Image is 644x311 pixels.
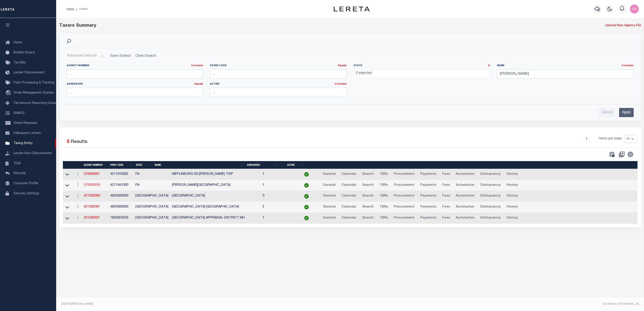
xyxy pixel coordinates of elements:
[261,213,294,224] td: 1
[440,215,452,222] a: Fees
[261,169,294,180] td: 1
[13,51,35,54] span: Bulletin Board
[377,204,390,211] a: TBRs
[497,70,634,79] input: ...
[377,171,390,178] a: TBRs
[360,182,376,189] a: Search
[440,182,452,189] a: Fees
[108,191,134,202] td: 4820500000
[67,64,203,68] label: Agency Number
[134,180,170,191] td: PA
[599,108,615,117] input: Cancel
[84,173,100,176] a: 370600601
[13,61,26,64] span: Tax Bills
[108,169,134,180] td: 4211916002
[321,204,338,211] a: General
[210,88,347,97] input: ...
[377,182,390,189] a: TBRs
[13,71,45,74] span: Lender Disbursement
[478,182,503,189] a: Delinquency
[619,108,634,117] input: Apply
[153,161,245,169] th: Name: activate to sort column ascending
[321,182,338,189] a: General
[210,82,347,86] label: Active
[360,171,376,178] a: Search
[321,171,338,178] a: General
[360,204,376,211] a: Search
[392,182,417,189] a: Procurement
[392,215,417,222] a: Procurement
[321,215,338,222] a: General
[13,142,33,145] span: Taxing Entity
[67,82,203,86] label: Assessors
[630,4,639,13] img: svg+xml;base64,PHN2ZyB4bWxucz0iaHR0cDovL3d3dy53My5vcmcvMjAwMC9zdmciIHBvaW50ZXItZXZlbnRzPSJub25lIi...
[108,213,134,224] td: 7803025256
[134,169,170,180] td: PA
[74,7,88,11] li: Taxers
[84,184,100,187] a: 370600206
[13,41,22,44] span: Home
[245,161,280,169] th: Assessors: activate to sort column ascending
[261,202,294,213] td: 2
[13,172,26,175] span: Refunds
[488,64,490,67] a: In
[340,215,358,222] a: Calendar
[13,102,57,105] span: Tax Amount Reporting Queue
[440,204,452,211] a: Fees
[418,193,438,200] a: Payments
[321,193,338,200] a: General
[599,136,622,141] span: Items per page
[340,193,358,200] a: Calendar
[392,204,417,211] a: Procurement
[66,8,74,10] a: Home
[304,172,309,177] img: check-icon-green.svg
[334,7,370,11] img: logo-dark.svg
[210,70,347,79] input: ...
[194,83,203,85] a: Equals
[505,171,520,178] a: History
[505,193,520,200] a: History
[454,204,476,211] a: Automation
[134,213,170,224] td: [GEOGRAPHIC_DATA]
[261,191,294,202] td: 0
[340,204,358,211] a: Calendar
[67,52,104,60] button: Advanced Search
[304,183,309,188] img: check-icon-green.svg
[170,169,261,180] td: MIFFLINBURG SD/[PERSON_NAME] TWP
[338,64,347,67] a: Equals
[478,193,503,200] a: Delinquency
[108,202,134,213] td: 4820580000
[59,22,494,29] div: Taxers Summary
[304,216,309,220] img: check-icon-green.svg
[134,191,170,202] td: [GEOGRAPHIC_DATA]
[418,171,438,178] a: Payments
[355,71,373,76] li: 0 selected
[13,132,41,135] span: Delinquent Letters
[170,213,261,224] td: [GEOGRAPHIC_DATA] APPRAISAL DISTRICT MH
[13,91,54,94] span: Order Management System
[280,161,306,169] th: Active: activate to sort column ascending
[84,194,100,197] a: 421030000
[67,70,203,79] input: ...
[418,215,438,222] a: Payments
[13,182,38,185] span: Customer Profile
[440,193,452,200] a: Fees
[454,171,476,178] a: Automation
[13,192,39,195] span: Security Settings
[13,122,37,125] span: Check Requests
[210,64,347,68] label: Payee Code
[71,138,87,146] label: Results
[605,23,641,28] a: Upload New Agency File
[13,81,54,84] span: Pymt Processing & Tracking
[13,112,24,115] span: SNAPQ
[418,182,438,189] a: Payments
[84,205,100,208] a: 421032001
[82,161,108,169] th: Agency Number: activate to sort column ascending
[377,193,390,200] a: TBRs
[418,204,438,211] a: Payments
[497,64,634,68] label: Name
[335,83,347,85] a: Contains
[392,171,417,178] a: Procurement
[108,180,134,191] td: 4211941000
[478,204,503,211] a: Delinquency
